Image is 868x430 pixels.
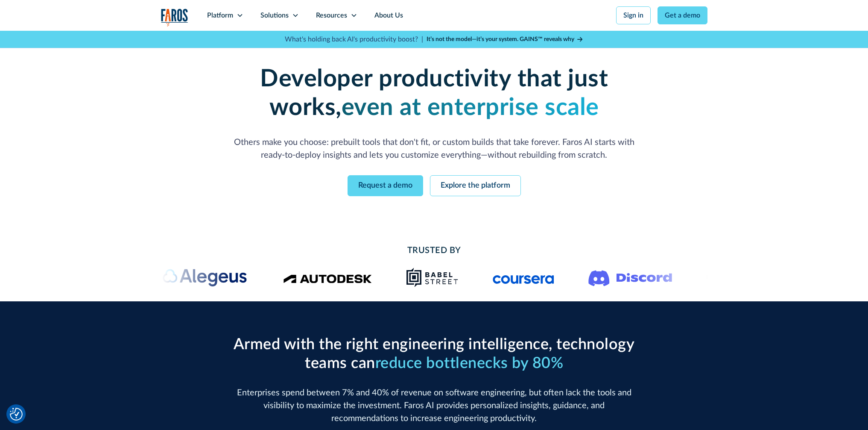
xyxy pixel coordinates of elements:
[316,10,347,21] div: Resources
[616,6,651,24] a: Sign in
[348,175,423,196] a: Request a demo
[10,408,23,421] img: Revisit consent button
[161,9,188,26] a: home
[342,96,599,120] strong: even at enterprise scale
[427,36,574,42] strong: It’s not the model—it’s your system. GAINS™ reveals why
[430,175,521,196] a: Explore the platform
[493,271,554,284] img: Logo of the online learning platform Coursera.
[10,408,23,421] button: Cookie Settings
[658,6,707,24] a: Get a demo
[161,9,188,26] img: Logo of the analytics and reporting company Faros.
[229,136,639,162] p: Others make you choose: prebuilt tools that don't fit, or custom builds that take forever. Faros ...
[283,272,372,283] img: Logo of the design software company Autodesk.
[406,267,459,288] img: Babel Street logo png
[229,336,639,372] h2: Armed with the right engineering intelligence, technology teams can
[207,10,233,21] div: Platform
[588,268,672,286] img: Logo of the communication platform Discord.
[427,35,584,44] a: It’s not the model—it’s your system. GAINS™ reveals why
[285,34,423,44] p: What's holding back AI's productivity boost? |
[260,67,608,120] strong: Developer productivity that just works,
[260,10,289,21] div: Solutions
[229,244,639,257] h2: Trusted By
[375,356,564,371] span: reduce bottlenecks by 80%
[229,386,639,425] p: Enterprises spend between 7% and 40% of revenue on software engineering, but often lack the tools...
